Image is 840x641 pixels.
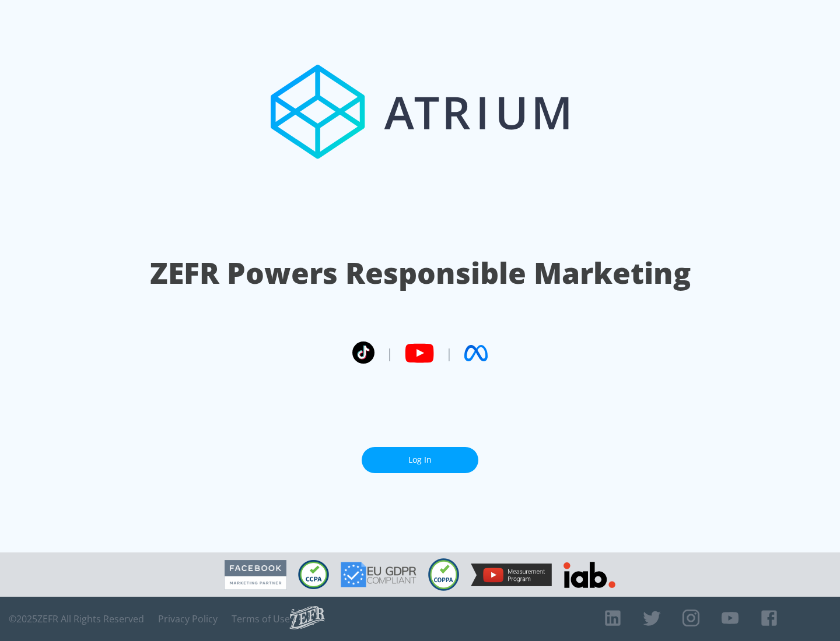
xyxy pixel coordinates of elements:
img: YouTube Measurement Program [471,563,552,586]
a: Privacy Policy [158,613,218,625]
img: GDPR Compliant [341,562,416,587]
h1: ZEFR Powers Responsible Marketing [150,253,691,293]
img: Facebook Marketing Partner [225,560,286,590]
img: COPPA Compliant [428,558,459,591]
img: CCPA Compliant [298,560,329,589]
span: | [446,344,453,362]
span: © 2025 ZEFR All Rights Reserved [9,613,144,625]
span: | [386,344,393,362]
img: IAB [563,562,615,588]
a: Terms of Use [232,613,290,625]
a: Log In [362,447,478,473]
